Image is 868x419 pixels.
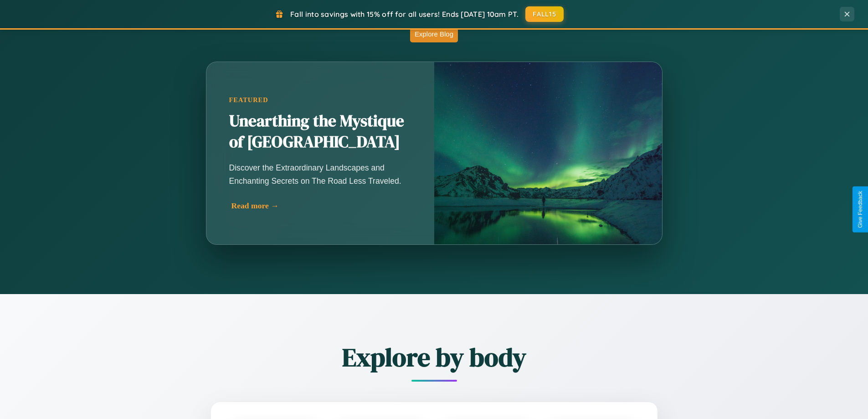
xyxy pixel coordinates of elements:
[231,201,414,211] div: Read more →
[525,6,564,22] button: FALL15
[857,191,863,228] div: Give Feedback
[229,96,411,104] div: Featured
[290,10,519,19] span: Fall into savings with 15% off for all users! Ends [DATE] 10am PT.
[161,340,708,375] h2: Explore by body
[229,161,411,187] p: Discover the Extraordinary Landscapes and Enchanting Secrets on The Road Less Traveled.
[229,111,411,153] h2: Unearthing the Mystique of [GEOGRAPHIC_DATA]
[410,26,458,42] button: Explore Blog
